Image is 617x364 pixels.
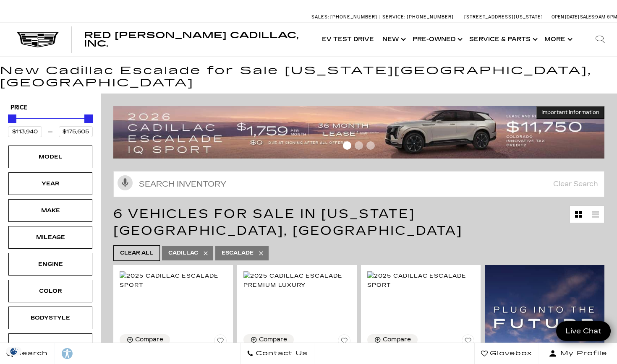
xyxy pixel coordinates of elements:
div: Price [8,112,93,137]
div: ColorColor [8,280,92,302]
span: [PHONE_NUMBER] [330,14,377,20]
img: 2025 Cadillac Escalade Premium Luxury [243,271,350,290]
a: Contact Us [240,343,314,364]
h5: Price [10,104,90,112]
div: MileageMileage [8,226,92,249]
img: 2025 Cadillac Escalade Sport [120,271,227,290]
button: Compare Vehicle [243,334,294,345]
button: Save Vehicle [462,334,474,350]
span: [PHONE_NUMBER] [407,14,454,20]
a: Service & Parts [465,23,540,56]
img: Opt-Out Icon [4,347,24,356]
span: Contact Us [254,348,308,359]
div: ModelModel [8,146,92,168]
img: 2509-September-FOM-Escalade-IQ-Lease9 [113,106,604,159]
span: Sales: [580,14,595,20]
input: Search Inventory [113,171,604,197]
a: Pre-Owned [408,23,465,56]
button: Save Vehicle [214,334,227,350]
div: TrimTrim [8,333,92,356]
button: More [540,23,575,56]
span: Search [13,348,48,359]
div: Compare [259,336,287,343]
img: Cadillac Dark Logo with Cadillac White Text [17,32,59,48]
span: Service: [382,14,405,20]
button: Open user profile menu [539,343,617,364]
span: Go to slide 2 [355,141,363,150]
div: Engine [29,260,71,269]
div: Color [29,286,71,296]
a: Live Chat [556,321,611,341]
div: YearYear [8,172,92,195]
span: 6 Vehicles for Sale in [US_STATE][GEOGRAPHIC_DATA], [GEOGRAPHIC_DATA] [113,206,463,238]
section: Click to Open Cookie Consent Modal [4,347,24,356]
span: Cadillac [168,248,198,258]
a: Red [PERSON_NAME] Cadillac, Inc. [84,31,309,48]
span: Go to slide 3 [366,141,375,150]
a: Glovebox [474,343,539,364]
span: Sales: [311,14,329,20]
span: Go to slide 1 [343,141,351,150]
span: 9 AM-6 PM [595,14,617,20]
div: EngineEngine [8,253,92,276]
button: Important Information [536,106,604,119]
button: Compare Vehicle [120,334,170,345]
input: Minimum [8,126,42,137]
div: Maximum Price [84,114,93,123]
span: Important Information [541,109,599,116]
div: Trim [29,340,71,349]
div: Model [29,152,71,161]
a: EV Test Drive [318,23,378,56]
div: Compare [383,336,411,343]
span: Red [PERSON_NAME] Cadillac, Inc. [84,30,298,49]
span: My Profile [557,348,607,359]
span: Escalade [222,248,254,258]
span: Glovebox [488,348,532,359]
div: Minimum Price [8,114,16,123]
a: Sales: [PHONE_NUMBER] [311,15,379,19]
div: Year [29,179,71,188]
input: Maximum [59,126,93,137]
div: Make [29,206,71,215]
div: Compare [135,336,163,343]
a: [STREET_ADDRESS][US_STATE] [464,14,543,20]
img: 2025 Cadillac Escalade Sport [367,271,474,290]
svg: Click to toggle on voice search [118,175,133,190]
button: Save Vehicle [338,334,350,350]
span: Open [DATE] [552,14,579,20]
span: Clear All [120,248,153,258]
div: Mileage [29,233,71,242]
div: Bodystyle [29,313,71,322]
a: Service: [PHONE_NUMBER] [379,15,456,19]
div: BodystyleBodystyle [8,307,92,329]
a: New [378,23,408,56]
button: Compare Vehicle [367,334,418,345]
div: MakeMake [8,199,92,222]
span: Live Chat [561,326,606,336]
